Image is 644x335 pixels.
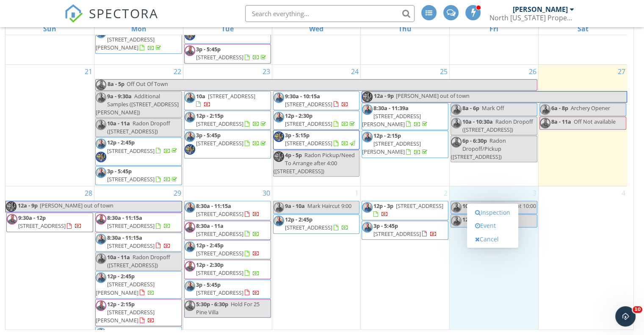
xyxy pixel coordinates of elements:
[107,242,155,249] span: [STREET_ADDRESS]
[96,80,106,90] img: image000000_4.png
[107,80,125,90] span: 8a - 5p
[274,92,284,103] img: img_0030.jpeg
[307,23,325,35] a: Wednesday
[274,131,284,142] img: tim.jpg
[95,233,182,252] a: 8:30a - 11:15a [STREET_ADDRESS]
[285,112,312,119] span: 12p - 2:30p
[551,104,568,112] span: 6a - 8p
[196,45,268,61] a: 3p - 5:45p [STREET_ADDRESS]
[184,280,271,299] a: 3p - 5:45p [STREET_ADDRESS]
[96,138,106,149] img: img_0030.jpeg
[353,186,360,200] a: Go to October 1, 2025
[196,269,243,277] span: [STREET_ADDRESS]
[551,118,571,125] span: 8a - 11a
[373,104,409,112] span: 8:30a - 11:39a
[196,249,243,257] span: [STREET_ADDRESS]
[349,65,360,78] a: Go to September 24, 2025
[18,214,46,221] span: 9:30a - 12p
[184,44,271,63] a: 3p - 5:45p [STREET_ADDRESS]
[442,186,449,200] a: Go to October 2, 2025
[307,202,351,210] span: Mark Haircut 9:00
[285,100,332,108] span: [STREET_ADDRESS]
[462,216,482,223] span: 12p - 6p
[196,222,224,230] span: 8:30a - 11a
[6,64,94,186] td: Go to September 21, 2025
[107,138,179,154] a: 12p - 2:45p [STREET_ADDRESS]
[185,222,195,233] img: image000000_4.png
[96,300,155,324] a: 12p - 2:15p [STREET_ADDRESS][PERSON_NAME]
[17,201,38,212] span: 12a - 9p
[107,119,170,135] span: Radon Dropoff ([STREET_ADDRESS])
[362,222,373,233] img: img_0030.jpeg
[96,92,106,103] img: img_0030.jpeg
[451,137,462,147] img: image000000_4.png
[196,300,228,308] span: 5:30p - 6:30p
[96,119,106,130] img: img_0030.jpeg
[196,53,243,61] span: [STREET_ADDRESS]
[185,30,195,40] img: tim.jpg
[196,131,268,147] a: 3p - 5:45p [STREET_ADDRESS]
[96,253,106,264] img: img_0030.jpeg
[196,289,243,296] span: [STREET_ADDRESS]
[95,166,182,185] a: 3p - 5:45p [STREET_ADDRESS]
[633,306,642,313] span: 10
[96,167,106,178] img: img_0030.jpeg
[107,214,171,230] a: 8:30a - 11:15a [STREET_ADDRESS]
[451,202,462,213] img: img_0030.jpeg
[482,104,504,112] span: Mark Off
[64,11,158,29] a: SPECTORA
[185,131,195,142] img: img_0030.jpeg
[196,202,260,218] a: 8:30a - 11:15a [STREET_ADDRESS]
[41,23,58,35] a: Sunday
[362,132,373,142] img: img_0030.jpeg
[196,131,221,139] span: 3p - 5:45p
[172,186,183,200] a: Go to September 29, 2025
[362,221,448,240] a: 3p - 5:45p [STREET_ADDRESS]
[462,104,479,112] span: 8a - 6p
[196,222,260,238] a: 8:30a - 11a [STREET_ADDRESS]
[285,92,320,100] span: 9:30a - 10:15a
[196,139,243,147] span: [STREET_ADDRESS]
[261,186,272,200] a: Go to September 30, 2025
[185,281,195,291] img: img_0030.jpeg
[96,308,155,324] span: [STREET_ADDRESS][PERSON_NAME]
[96,92,179,116] span: Additional Samples ([STREET_ADDRESS][PERSON_NAME])
[107,175,155,183] span: [STREET_ADDRESS]
[196,230,243,238] span: [STREET_ADDRESS]
[96,272,155,296] a: 12p - 2:45p [STREET_ADDRESS][PERSON_NAME]
[107,92,132,100] span: 9a - 9:30a
[107,119,130,127] span: 10a - 11a
[107,300,135,308] span: 12p - 2:15p
[513,5,568,14] div: [PERSON_NAME]
[196,241,224,249] span: 12p - 2:45p
[540,118,550,128] img: image000000_4.png
[6,213,93,232] a: 9:30a - 12p [STREET_ADDRESS]
[184,240,271,259] a: 12p - 2:45p [STREET_ADDRESS]
[362,140,421,155] span: [STREET_ADDRESS][PERSON_NAME]
[362,130,448,158] a: 12p - 2:15p [STREET_ADDRESS][PERSON_NAME]
[471,233,514,246] a: Cancel
[285,139,332,147] span: [STREET_ADDRESS]
[95,271,182,299] a: 12p - 2:45p [STREET_ADDRESS][PERSON_NAME]
[571,104,610,112] span: Archery Opener
[185,241,195,252] img: img_0030.jpeg
[196,261,224,269] span: 12p - 2:30p
[96,28,163,51] a: 3p - 5:15p [STREET_ADDRESS][PERSON_NAME]
[185,112,195,122] img: img_0030.jpeg
[94,64,183,186] td: Go to September 22, 2025
[83,186,94,200] a: Go to September 28, 2025
[373,222,398,230] span: 3p - 5:45p
[488,202,536,210] span: Mark Dr Appt 10:00
[196,202,231,210] span: 8:30a - 11:15a
[196,112,268,127] a: 12p - 2:15p [STREET_ADDRESS]
[107,167,179,183] a: 3p - 5:45p [STREET_ADDRESS]
[89,4,158,22] span: SPECTORA
[285,131,310,139] span: 3p - 5:15p
[261,65,272,78] a: Go to September 23, 2025
[362,104,429,128] a: 8:30a - 11:39a [STREET_ADDRESS][PERSON_NAME]
[96,234,106,244] img: img_0030.jpeg
[285,131,357,147] a: 3p - 5:15p [STREET_ADDRESS]
[127,80,168,88] span: Off Out Of Town
[95,26,182,54] a: 3p - 5:15p [STREET_ADDRESS][PERSON_NAME]
[273,130,360,149] a: 3p - 5:15p [STREET_ADDRESS]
